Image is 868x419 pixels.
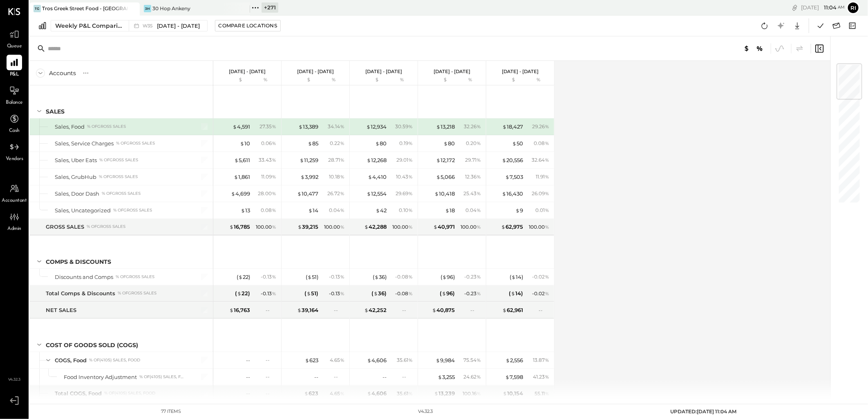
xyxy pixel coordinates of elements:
div: 100.00 [256,223,276,231]
div: 29.69 [396,190,413,197]
span: $ [374,274,379,280]
span: $ [297,307,302,313]
div: - 0.08 [395,290,413,297]
div: Discounts and Comps [55,273,113,281]
div: $ [422,77,455,83]
div: 34.14 [328,123,345,130]
div: - 0.13 [261,273,276,281]
div: 11.91 [536,173,549,181]
a: Accountant [0,181,28,205]
span: % [340,140,345,146]
div: 40,971 [433,223,455,231]
div: 32.64 [532,156,549,164]
span: % [272,273,276,280]
div: 42,252 [364,306,387,314]
span: $ [300,157,304,163]
div: 0.04 [329,207,345,214]
div: 10,477 [297,190,318,198]
div: Total Comps & Discounts [46,290,115,297]
button: Weekly P&L Comparison W35[DATE] - [DATE] [51,20,208,31]
span: $ [502,157,506,163]
div: 4,591 [233,123,250,131]
div: Food Inventory Adjustment [64,373,137,381]
span: $ [368,174,372,180]
span: % [408,357,413,363]
div: -- [383,373,387,381]
div: 4,410 [368,173,387,181]
div: 7,598 [505,373,523,381]
span: $ [443,140,448,147]
div: 1,861 [234,173,250,181]
span: Accountant [2,197,27,205]
span: % [408,290,413,296]
div: ( 36 ) [371,290,387,297]
span: $ [308,140,312,147]
div: Sales, Food [55,123,85,131]
span: % [545,140,549,146]
div: 12,268 [367,156,387,164]
span: $ [436,357,440,363]
div: 16,430 [502,190,523,198]
span: % [477,123,481,129]
div: $ [286,77,318,83]
div: 12,554 [367,190,387,198]
span: $ [306,290,311,296]
div: ( 51 ) [304,290,318,297]
span: % [477,373,481,380]
div: 20,556 [502,156,523,164]
div: % of GROSS SALES [99,174,138,180]
div: 29.26 [532,123,549,130]
div: -- [266,357,276,363]
div: % [252,77,279,83]
div: 9,984 [436,357,455,364]
span: W35 [143,24,155,28]
span: Cash [9,127,20,135]
div: 62,975 [501,223,523,231]
p: [DATE] - [DATE] [365,69,402,74]
div: $ [217,77,250,83]
div: Accounts [49,69,76,77]
div: 13,218 [436,123,455,131]
span: Admin [7,225,21,233]
p: [DATE] - [DATE] [229,69,266,74]
div: COGS, Food [55,357,87,364]
span: % [340,173,345,180]
span: $ [237,290,242,296]
div: copy link [791,3,799,12]
span: $ [238,274,243,280]
button: Compare Locations [215,20,281,31]
div: - 0.23 [464,290,481,297]
div: 13,389 [298,123,318,131]
div: % of GROSS SALES [87,124,126,129]
span: % [545,123,549,129]
div: -- [314,373,318,381]
span: % [408,173,413,180]
span: $ [374,290,378,296]
span: % [477,207,481,213]
div: Weekly P&L Comparison [55,22,124,30]
div: 0.19 [399,140,413,147]
div: 623 [305,357,318,364]
div: 0.01 [535,207,549,214]
div: 11.09 [261,173,276,181]
div: 100.00 [324,223,345,231]
div: % of GROSS SALES [118,290,157,296]
div: 25.43 [463,190,481,197]
span: $ [367,190,371,197]
div: 30.59 [395,123,413,130]
div: 29.71 [465,156,481,164]
div: SALES [46,107,65,116]
div: 100.00 [392,223,413,231]
div: 0.08 [261,207,276,214]
div: 40,875 [432,306,455,314]
div: Sales, Service Charges [55,140,114,147]
span: $ [234,174,238,180]
div: $ [354,77,387,83]
div: 12,172 [436,156,455,164]
div: 33.43 [259,156,276,164]
div: Sales, GrubHub [55,173,96,181]
span: % [340,290,345,296]
div: % [525,77,552,83]
div: ( 14 ) [510,273,523,281]
span: % [545,156,549,163]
